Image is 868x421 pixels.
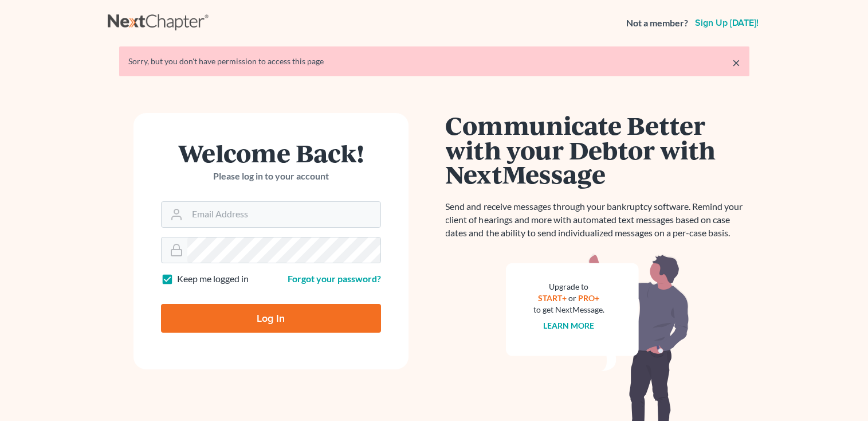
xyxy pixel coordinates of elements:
p: Please log in to your account [161,170,381,183]
a: Learn more [543,321,594,330]
div: to get NextMessage. [533,304,604,315]
h1: Communicate Better with your Debtor with NextMessage [446,113,749,186]
div: Sorry, but you don't have permission to access this page [128,56,740,67]
label: Keep me logged in [177,272,249,286]
p: Send and receive messages through your bankruptcy software. Remind your client of hearings and mo... [446,200,749,240]
a: Forgot your password? [288,273,381,284]
input: Email Address [187,202,380,227]
input: Log In [161,304,381,333]
span: or [568,293,576,303]
a: × [732,56,740,69]
a: START+ [538,293,567,303]
strong: Not a member? [626,17,688,30]
div: Upgrade to [533,281,604,293]
a: PRO+ [578,293,599,303]
h1: Welcome Back! [161,141,381,165]
a: Sign up [DATE]! [693,18,761,28]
